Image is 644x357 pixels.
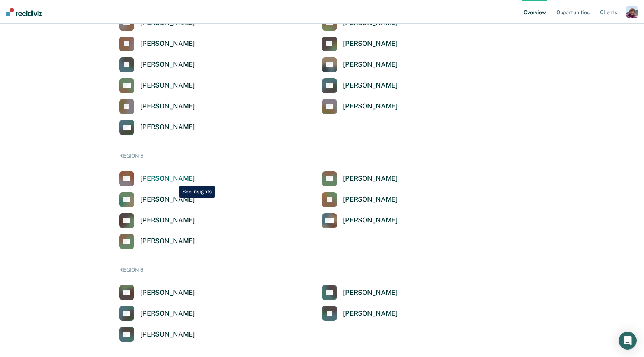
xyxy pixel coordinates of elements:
div: [PERSON_NAME] [343,174,398,183]
a: [PERSON_NAME] [322,213,398,228]
div: [PERSON_NAME] [343,40,398,48]
div: [PERSON_NAME] [140,81,195,90]
a: [PERSON_NAME] [322,57,398,72]
a: [PERSON_NAME] [119,37,195,51]
a: [PERSON_NAME] [322,171,398,186]
a: [PERSON_NAME] [322,78,398,93]
a: [PERSON_NAME] [322,285,398,300]
div: [PERSON_NAME] [140,102,195,111]
div: REGION 5 [119,153,525,162]
a: [PERSON_NAME] [119,57,195,72]
a: [PERSON_NAME] [322,306,398,321]
div: [PERSON_NAME] [343,309,398,318]
a: [PERSON_NAME] [322,99,398,114]
div: [PERSON_NAME] [140,237,195,246]
a: [PERSON_NAME] [119,78,195,93]
div: [PERSON_NAME] [343,102,398,111]
div: [PERSON_NAME] [140,60,195,69]
a: [PERSON_NAME] [119,171,195,186]
div: [PERSON_NAME] [343,216,398,225]
a: [PERSON_NAME] [119,306,195,321]
a: [PERSON_NAME] [119,327,195,342]
div: REGION 6 [119,267,525,277]
div: [PERSON_NAME] [140,216,195,225]
div: [PERSON_NAME] [140,288,195,297]
div: [PERSON_NAME] [343,81,398,90]
div: [PERSON_NAME] [140,330,195,339]
div: [PERSON_NAME] [343,288,398,297]
div: [PERSON_NAME] [140,195,195,204]
img: Recidiviz [6,8,42,16]
div: [PERSON_NAME] [140,174,195,183]
a: [PERSON_NAME] [119,99,195,114]
a: [PERSON_NAME] [322,37,398,51]
div: [PERSON_NAME] [343,195,398,204]
a: [PERSON_NAME] [119,234,195,249]
div: [PERSON_NAME] [140,123,195,132]
a: [PERSON_NAME] [119,213,195,228]
div: [PERSON_NAME] [343,60,398,69]
div: [PERSON_NAME] [140,309,195,318]
a: [PERSON_NAME] [119,120,195,135]
div: [PERSON_NAME] [140,40,195,48]
a: [PERSON_NAME] [119,285,195,300]
a: [PERSON_NAME] [119,192,195,207]
a: [PERSON_NAME] [322,192,398,207]
div: Open Intercom Messenger [619,332,637,350]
